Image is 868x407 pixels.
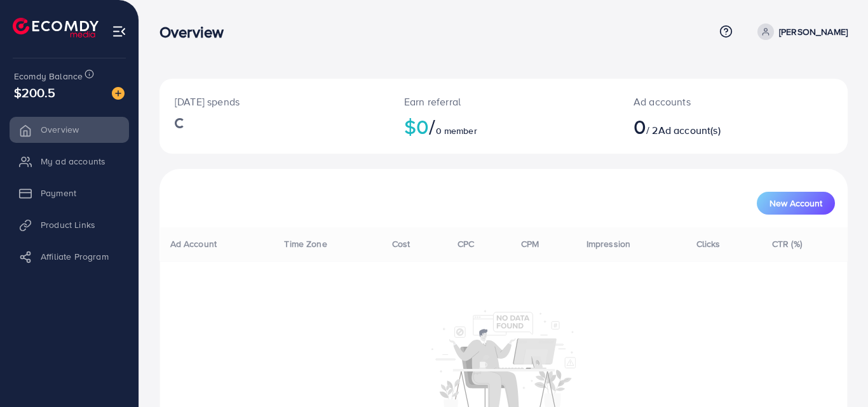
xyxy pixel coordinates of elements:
p: Ad accounts [634,94,775,109]
h2: / 2 [634,114,775,138]
h3: Overview [159,23,234,41]
span: 0 [634,112,646,141]
img: menu [112,24,126,39]
h2: $0 [404,114,603,138]
span: New Account [770,199,822,208]
span: $200.5 [14,83,55,102]
a: [PERSON_NAME] [752,23,848,40]
p: [DATE] spends [175,94,374,109]
span: Ad account(s) [658,123,721,137]
img: logo [13,18,98,37]
span: / [429,112,435,141]
p: [PERSON_NAME] [779,24,848,39]
button: New Account [757,192,835,215]
p: Earn referral [404,94,603,109]
span: Ecomdy Balance [14,70,83,83]
img: image [112,87,125,100]
span: 0 member [436,124,477,137]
